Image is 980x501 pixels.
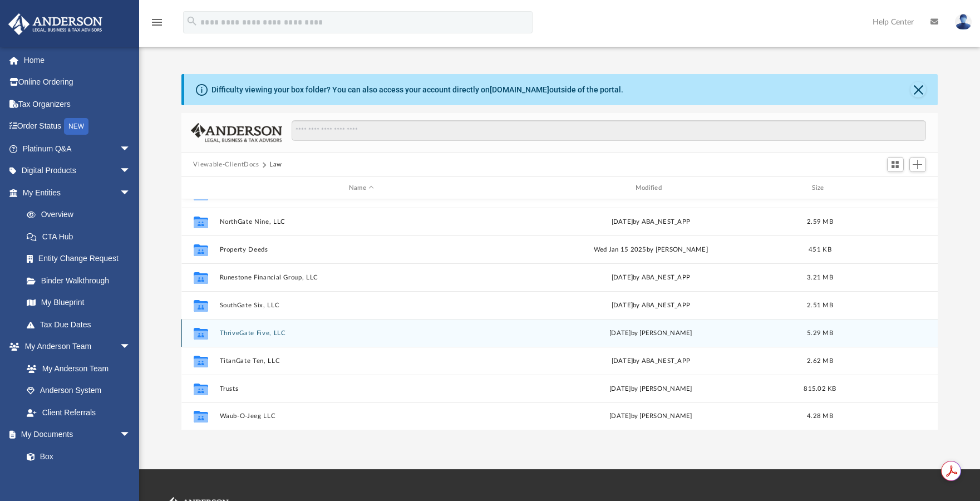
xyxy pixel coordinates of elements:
[8,49,147,71] a: Home
[8,71,147,94] a: Online Ordering
[150,21,164,29] a: menu
[887,157,904,173] button: Switch to Grid View
[8,137,147,160] a: Platinum Q&Aarrow_drop_down
[219,274,504,281] button: Runestone Financial Group, LLC
[120,181,142,204] span: arrow_drop_down
[16,204,147,226] a: Overview
[5,13,106,35] img: Anderson Advisors Platinum Portal
[509,273,793,283] div: [DATE] by ABA_NEST_APP
[509,356,793,366] div: [DATE] by ABA_NEST_APP
[8,115,147,138] a: Order StatusNEW
[120,137,142,160] span: arrow_drop_down
[120,160,142,183] span: arrow_drop_down
[120,336,142,358] span: arrow_drop_down
[16,313,147,336] a: Tax Due Dates
[219,357,504,365] button: TitanGate Ten, LLC
[16,248,147,270] a: Entity Change Request
[807,302,833,308] span: 2.51 MB
[910,82,926,97] button: Close
[219,246,504,253] button: Property Deeds
[797,183,842,193] div: Size
[150,16,164,29] i: menu
[193,160,259,170] button: Viewable-ClientDocs
[490,85,549,94] a: [DOMAIN_NAME]
[509,411,793,421] div: [DATE] by [PERSON_NAME]
[509,328,793,338] div: [DATE] by [PERSON_NAME]
[509,301,793,311] div: [DATE] by ABA_NEST_APP
[509,217,793,227] div: [DATE] by ABA_NEST_APP
[16,401,142,424] a: Client Referrals
[807,330,833,336] span: 5.29 MB
[508,183,792,193] div: Modified
[847,183,925,193] div: id
[509,384,793,394] div: [DATE] by [PERSON_NAME]
[219,385,504,392] button: Trusts
[8,181,147,204] a: My Entitiesarrow_drop_down
[807,358,833,364] span: 2.62 MB
[181,199,938,430] div: grid
[8,160,147,182] a: Digital Productsarrow_drop_down
[16,225,147,248] a: CTA Hub
[807,274,833,281] span: 3.21 MB
[219,412,504,420] button: Waub-O-Jeeg LLC
[16,357,136,380] a: My Anderson Team
[809,247,831,253] span: 451 KB
[219,302,504,309] button: SouthGate Six, LLC
[186,183,214,193] div: id
[8,424,142,446] a: My Documentsarrow_drop_down
[807,219,833,225] span: 2.59 MB
[16,269,147,292] a: Binder Walkthrough
[8,336,142,358] a: My Anderson Teamarrow_drop_down
[804,386,836,392] span: 815.02 KB
[909,157,926,173] button: Add
[219,218,504,225] button: NorthGate Nine, LLC
[807,413,833,419] span: 4.28 MB
[219,183,503,193] div: Name
[219,330,504,337] button: ThriveGate Five, LLC
[211,84,623,96] div: Difficulty viewing your box folder? You can also access your account directly on outside of the p...
[16,445,136,468] a: Box
[8,93,147,115] a: Tax Organizers
[186,15,198,27] i: search
[509,245,793,255] div: Wed Jan 15 2025 by [PERSON_NAME]
[16,292,142,314] a: My Blueprint
[269,160,282,170] button: Law
[120,424,142,446] span: arrow_drop_down
[292,120,925,141] input: Search files and folders
[64,118,88,135] div: NEW
[16,380,142,402] a: Anderson System
[955,14,972,30] img: User Pic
